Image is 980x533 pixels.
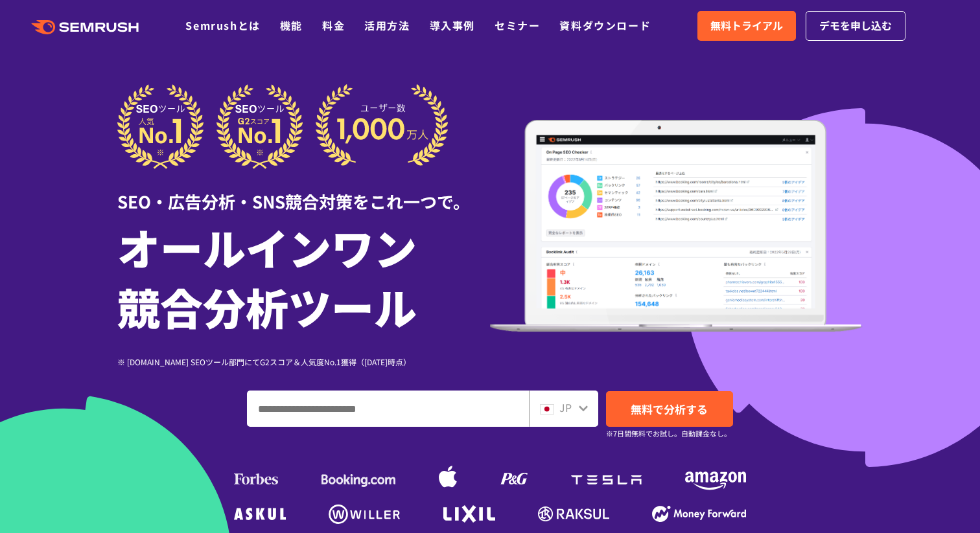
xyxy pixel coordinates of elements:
div: SEO・広告分析・SNS競合対策をこれ一つで。 [117,169,490,214]
small: ※7日間無料でお試し。自動課金なし。 [606,427,731,440]
a: 導入事例 [430,17,475,33]
div: ※ [DOMAIN_NAME] SEOツール部門にてG2スコア＆人気度No.1獲得（[DATE]時点） [117,356,490,368]
a: 資料ダウンロード [559,17,651,33]
span: デモを申し込む [819,17,892,34]
a: Semrushとは [185,17,260,33]
a: セミナー [495,17,540,33]
a: 活用方法 [364,17,410,33]
a: デモを申し込む [806,11,905,41]
span: 無料トライアル [710,17,783,34]
span: JP [559,400,572,415]
a: 無料トライアル [697,11,796,41]
h1: オールインワン 競合分析ツール [117,217,490,336]
span: 無料で分析する [631,401,708,417]
input: ドメイン、キーワードまたはURLを入力してください [248,391,528,426]
a: 料金 [322,17,345,33]
a: 無料で分析する [606,391,733,427]
a: 機能 [280,17,303,33]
